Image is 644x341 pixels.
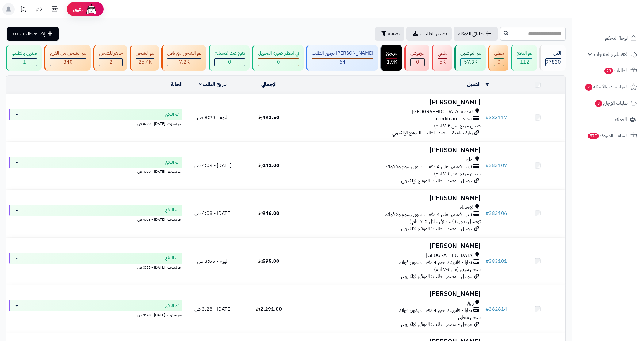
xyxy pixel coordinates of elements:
span: 1 [23,58,26,66]
a: دفع عند الاستلام 0 [207,45,251,71]
a: تم الشحن من الفرع 340 [43,45,92,71]
span: تصفية [388,30,400,37]
span: الإحساء [460,204,474,211]
span: رفيق [73,6,83,13]
span: تابي - قسّمها على 4 دفعات بدون رسوم ولا فوائد [385,211,472,218]
span: المراجعات والأسئلة [585,83,628,91]
img: logo-2.png [602,14,638,27]
a: إضافة طلب جديد [7,27,59,41]
div: الكل [545,50,561,57]
a: مرتجع 1.9K [379,45,403,71]
div: دفع عند الاستلام [214,50,245,57]
span: العملاء [615,115,627,124]
div: 0 [215,59,245,66]
span: 2,291.00 [256,305,282,313]
span: 7 [585,84,593,91]
a: [PERSON_NAME] تجهيز الطلب 64 [305,45,379,71]
span: تم الدفع [165,111,179,118]
h3: [PERSON_NAME] [299,290,481,297]
span: تم الدفع [165,303,179,309]
span: تمارا - فاتورتك حتى 4 دفعات بدون فوائد [399,259,472,266]
img: ai-face.png [85,3,98,15]
div: 1 [12,59,37,66]
span: 493.50 [258,114,279,121]
div: جاهز للشحن [99,50,123,57]
div: معلق [494,50,504,57]
span: # [485,210,489,217]
a: #383107 [485,162,507,169]
div: اخر تحديث: [DATE] - 3:55 ص [9,264,182,270]
div: اخر تحديث: [DATE] - 3:28 ص [9,311,182,318]
a: تم الدفع 112 [510,45,538,71]
span: الأقسام والمنتجات [594,50,628,59]
button: تصفية [375,27,404,41]
div: اخر تحديث: [DATE] - 4:08 ص [9,216,182,222]
a: #382814 [485,305,507,313]
span: الطلبات [604,66,628,75]
span: # [485,114,489,121]
a: الحالة [171,81,182,88]
a: لوحة التحكم [576,31,640,45]
span: طلبات الإرجاع [594,99,628,107]
div: اخر تحديث: [DATE] - 4:09 ص [9,168,182,174]
div: 5021 [438,59,447,66]
span: 1.9K [387,58,397,66]
div: تم الشحن من الفرع [50,50,86,57]
div: [PERSON_NAME] تجهيز الطلب [312,50,373,57]
span: تصدير الطلبات [420,30,447,37]
a: تحديثات المنصة [16,3,32,17]
a: تم التوصيل 57.3K [453,45,487,71]
h3: [PERSON_NAME] [299,99,481,106]
a: #383106 [485,210,507,217]
span: 2 [109,58,113,66]
span: جوجل - مصدر الطلب: الموقع الإلكتروني [401,225,473,232]
a: #383117 [485,114,507,121]
div: 340 [50,59,86,66]
span: تابي - قسّمها على 4 دفعات بدون رسوم ولا فوائد [385,163,472,170]
a: مرفوض 0 [403,45,431,71]
span: 3 [595,100,603,107]
span: السلات المتروكة [587,131,628,140]
span: 57.3K [464,58,477,66]
span: 141.00 [258,162,279,169]
span: 5K [439,58,446,66]
a: الإجمالي [261,81,277,88]
span: 595.00 [258,258,279,265]
span: جوجل - مصدر الطلب: الموقع الإلكتروني [401,177,473,184]
span: 64 [339,58,346,66]
span: شحن سريع (من ٢-٧ ايام) [434,266,481,273]
a: تصدير الطلبات [406,27,452,41]
span: [GEOGRAPHIC_DATA] [426,252,474,259]
a: طلباتي المُوكلة [454,27,498,41]
a: جاهز للشحن 2 [92,45,128,71]
span: 340 [63,58,73,66]
div: مرفوض [410,50,425,57]
span: طلباتي المُوكلة [458,30,484,37]
a: تم الشحن 25.4K [128,45,160,71]
span: شحن مجاني [458,314,481,321]
span: تمارا - فاتورتك حتى 4 دفعات بدون فوائد [399,307,472,314]
div: ملغي [438,50,447,57]
span: # [485,258,489,265]
a: الكل97830 [538,45,567,71]
span: توصيل بدون تركيب (في خلال 2-7 ايام ) [409,218,481,225]
span: [DATE] - 3:28 ص [194,305,232,313]
div: تم الشحن مع ناقل [167,50,201,57]
div: تم الشحن [136,50,154,57]
div: 2 [99,59,122,66]
span: 23 [604,68,613,75]
span: جوجل - مصدر الطلب: الموقع الإلكتروني [401,273,473,280]
h3: [PERSON_NAME] [299,195,481,202]
div: 0 [411,59,424,66]
span: زيارة مباشرة - مصدر الطلب: الموقع الإلكتروني [392,129,473,137]
div: 57284 [461,59,481,66]
a: العميل [467,81,481,88]
span: 0 [228,58,231,66]
span: 0 [497,58,500,66]
a: تعديل بالطلب 1 [5,45,43,71]
span: رابغ [467,300,474,307]
a: الطلبات23 [576,63,640,78]
div: 1863 [386,59,397,66]
span: اليوم - 3:55 ص [197,258,228,265]
h3: [PERSON_NAME] [299,147,481,154]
